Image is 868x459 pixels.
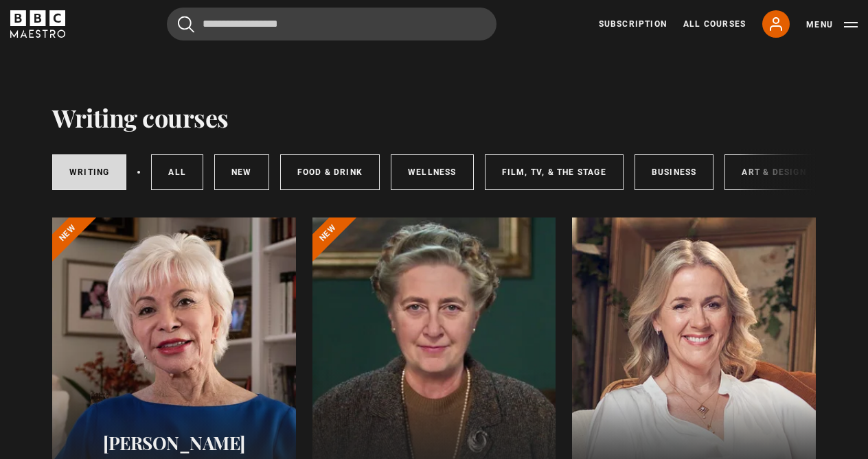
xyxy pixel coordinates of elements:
h1: Writing courses [52,103,229,132]
svg: BBC Maestro [10,10,65,38]
a: All Courses [683,18,746,30]
button: Submit the search query [178,16,194,33]
a: Subscription [599,18,667,30]
a: New [214,154,269,190]
a: All [151,154,203,190]
a: Writing [52,154,126,190]
a: Wellness [391,154,474,190]
input: Search [167,8,496,40]
h2: [PERSON_NAME] [69,432,279,454]
button: Toggle navigation [806,18,858,32]
a: Food & Drink [280,154,380,190]
a: Art & Design [724,154,823,190]
a: Film, TV, & The Stage [485,154,624,190]
a: Business [635,154,714,190]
